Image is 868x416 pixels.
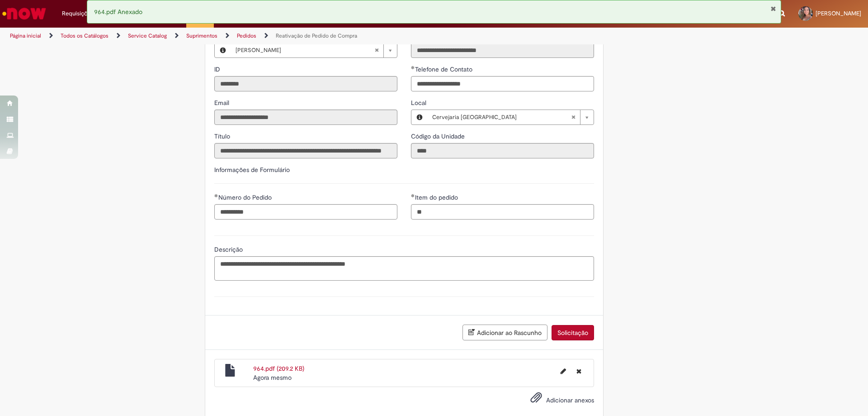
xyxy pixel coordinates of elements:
a: Página inicial [10,32,41,39]
a: 964.pdf (209.2 KB) [253,364,304,373]
span: Cervejaria [GEOGRAPHIC_DATA] [432,110,571,124]
button: Editar nome de arquivo 964.pdf [555,364,571,378]
label: Somente leitura - Código da Unidade [411,132,467,141]
span: 964.pdf Anexado [94,8,142,16]
label: Somente leitura - Email [214,98,231,107]
time: 27/08/2025 16:54:45 [253,373,292,382]
span: Adicionar anexos [546,396,594,404]
a: Suprimentos [186,32,217,39]
span: [PERSON_NAME] [236,43,374,57]
a: Service Catalog [128,32,167,39]
abbr: Limpar campo Favorecido [370,43,383,57]
a: Todos os Catálogos [61,32,108,39]
span: Número do Pedido [218,193,274,201]
span: Item do pedido [415,193,460,201]
label: Somente leitura - ID [214,65,222,74]
span: Requisições [62,9,94,18]
button: Fechar Notificação [770,5,776,12]
img: ServiceNow [1,5,47,23]
input: Código da Unidade [411,143,594,158]
span: Telefone de Contato [415,65,474,73]
span: Descrição [214,245,245,253]
span: Obrigatório Preenchido [214,194,218,197]
label: Informações de Formulário [214,166,290,174]
input: Telefone de Contato [411,76,594,91]
button: Local, Visualizar este registro Cervejaria Uberlândia [411,110,428,124]
button: Solicitação [552,325,594,340]
input: Email [214,110,397,125]
span: Somente leitura - ID [214,65,222,73]
button: Excluir 964.pdf [571,364,587,378]
button: Adicionar anexos [528,389,544,410]
label: Somente leitura - Título [214,132,232,141]
input: ID [214,76,397,91]
a: Reativação de Pedido de Compra [276,32,357,39]
a: Pedidos [237,32,256,39]
span: Somente leitura - Código da Unidade [411,132,467,140]
input: Número do Pedido [214,204,397,220]
span: Somente leitura - Email [214,99,231,107]
span: Obrigatório Preenchido [411,66,415,69]
abbr: Limpar campo Local [566,110,580,124]
span: Agora mesmo [253,373,292,382]
a: Cervejaria [GEOGRAPHIC_DATA]Limpar campo Local [428,110,594,124]
a: [PERSON_NAME]Limpar campo Favorecido [231,43,397,57]
input: Item do pedido [411,204,594,220]
input: Título [214,143,397,158]
button: Adicionar ao Rascunho [462,325,547,340]
span: [PERSON_NAME] [816,10,861,17]
span: Local [411,99,428,107]
button: Favorecido, Visualizar este registro Dayane Macedo Silva Rodrigues [215,43,231,57]
span: Somente leitura - Título [214,132,232,140]
ul: Trilhas de página [7,28,572,44]
input: Departamento [411,43,594,58]
textarea: Descrição [214,256,594,281]
span: Obrigatório Preenchido [411,194,415,197]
